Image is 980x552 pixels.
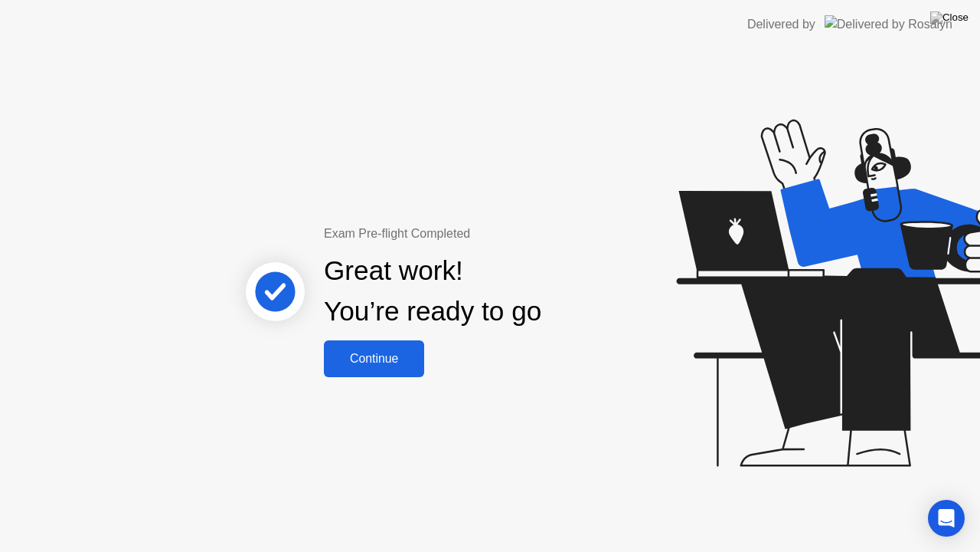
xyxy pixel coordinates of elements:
div: Continue [328,352,420,366]
div: Open Intercom Messenger [928,500,965,537]
img: Delivered by Rosalyn [825,15,952,33]
div: Exam Pre-flight Completed [324,225,640,243]
div: Delivered by [747,15,815,34]
div: Great work! You’re ready to go [324,251,541,332]
button: Continue [324,340,424,377]
img: Close [930,11,969,24]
